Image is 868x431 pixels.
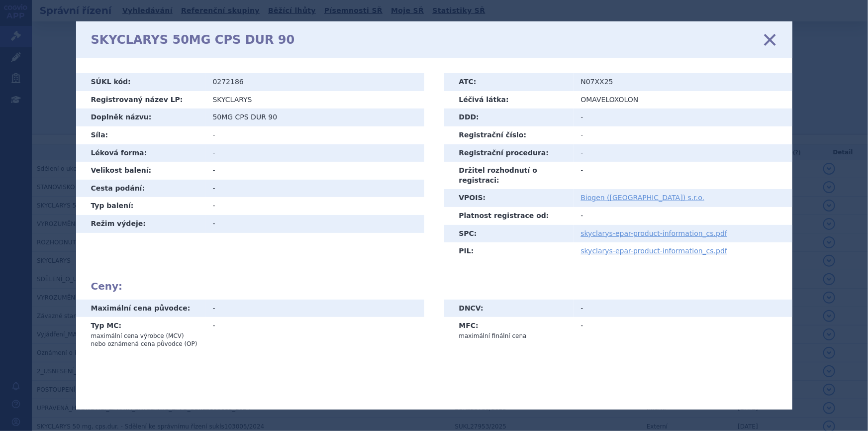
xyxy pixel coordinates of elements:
[205,126,424,144] td: -
[444,126,574,144] th: Registrační číslo:
[205,317,424,352] td: -
[444,242,574,260] th: PIL:
[444,91,574,109] th: Léčivá látka:
[76,73,205,91] th: SÚKL kód:
[444,144,574,162] th: Registrační procedura:
[444,189,574,207] th: VPOIS:
[205,73,424,91] td: 0272186
[205,108,424,126] td: 50MG CPS DUR 90
[76,317,205,352] th: Typ MC:
[574,108,792,126] td: -
[213,304,417,314] div: -
[574,207,792,225] td: -
[574,300,792,318] td: -
[459,332,566,340] p: maximální finální cena
[205,162,424,180] td: -
[444,300,574,318] th: DNCV:
[76,215,205,233] th: Režim výdeje:
[76,300,205,318] th: Maximální cena původce:
[581,229,728,237] a: skyclarys-epar-product-information_cs.pdf
[205,197,424,215] td: -
[76,144,205,162] th: Léková forma:
[574,73,792,91] td: N07XX25
[444,73,574,91] th: ATC:
[444,162,574,189] th: Držitel rozhodnutí o registraci:
[76,91,205,109] th: Registrovaný název LP:
[444,225,574,243] th: SPC:
[76,108,205,126] th: Doplněk názvu:
[574,126,792,144] td: -
[76,180,205,198] th: Cesta podání:
[91,280,777,292] h2: Ceny:
[205,215,424,233] td: -
[574,91,792,109] td: OMAVELOXOLON
[205,91,424,109] td: SKYCLARYS
[76,162,205,180] th: Velikost balení:
[574,317,792,344] td: -
[76,126,205,144] th: Síla:
[444,108,574,126] th: DDD:
[581,247,728,255] a: skyclarys-epar-product-information_cs.pdf
[91,33,295,47] h1: SKYCLARYS 50MG CPS DUR 90
[763,32,777,47] a: zavřít
[444,317,574,344] th: MFC:
[205,144,424,162] td: -
[91,332,198,348] p: maximální cena výrobce (MCV) nebo oznámená cena původce (OP)
[574,144,792,162] td: -
[76,197,205,215] th: Typ balení:
[205,180,424,198] td: -
[574,162,792,189] td: -
[444,207,574,225] th: Platnost registrace od:
[581,194,705,202] a: Biogen ([GEOGRAPHIC_DATA]) s.r.o.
